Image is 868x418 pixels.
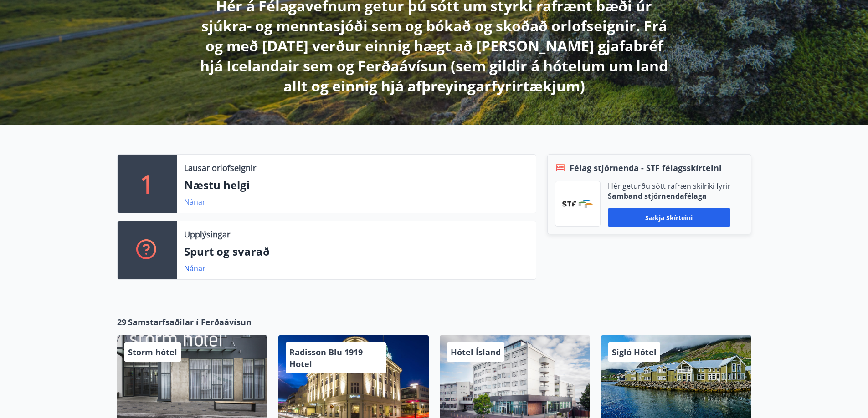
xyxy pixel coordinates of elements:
[184,197,205,207] a: Nánar
[184,263,205,273] a: Nánar
[608,191,730,201] p: Samband stjórnendafélaga
[128,316,252,328] span: Samstarfsaðilar í Ferðaávísun
[608,181,730,191] p: Hér geturðu sótt rafræn skilríki fyrir
[451,347,501,358] span: Hótel Ísland
[289,347,363,369] span: Radisson Blu 1919 Hotel
[140,166,154,201] p: 1
[128,347,177,358] span: Storm hótel
[570,162,722,174] span: Félag stjórnenda - STF félagsskírteini
[117,316,126,328] span: 29
[562,200,593,208] img: vjCaq2fThgY3EUYqSgpjEiBg6WP39ov69hlhuPVN.png
[184,162,256,174] p: Lausar orlofseignir
[184,228,230,240] p: Upplýsingar
[184,244,529,259] p: Spurt og svarað
[608,208,730,227] button: Sækja skírteini
[612,347,657,358] span: Sigló Hótel
[184,177,529,193] p: Næstu helgi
